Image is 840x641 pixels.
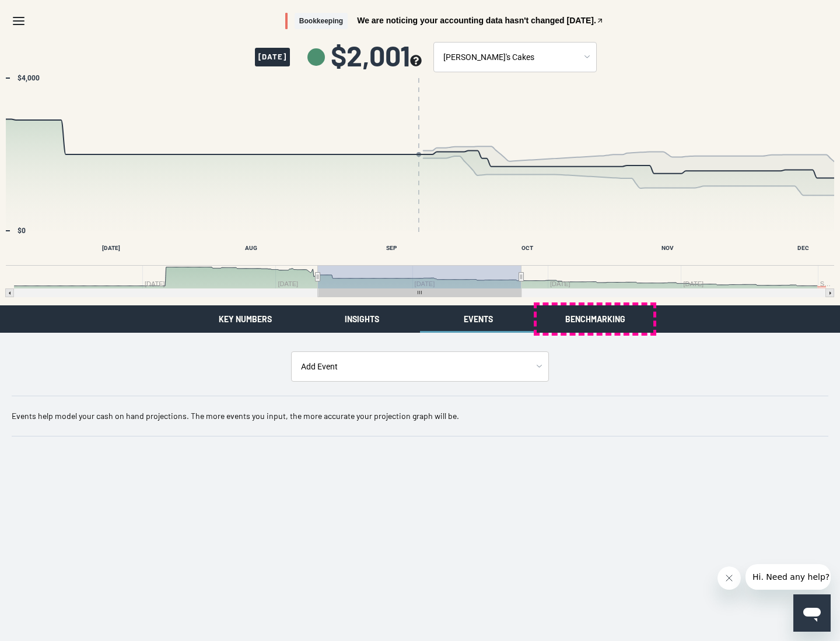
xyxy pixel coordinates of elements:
span: $2,001 [331,41,422,69]
text: $0 [17,227,26,235]
text: DEC [797,245,809,251]
button: Insights [303,305,420,333]
button: Key Numbers [187,305,303,333]
text: SEP [386,245,397,251]
svg: Menu [12,14,26,28]
text: S… [820,280,831,287]
span: [DATE] [255,48,290,66]
text: OCT [521,245,533,251]
p: Events help model your cash on hand projections. The more events you input, the more accurate you... [12,410,828,422]
button: BookkeepingWe are noticing your accounting data hasn't changed [DATE]. [285,13,604,30]
button: Benchmarking [537,305,653,333]
text: $4,000 [17,74,40,82]
iframe: Button to launch messaging window [793,594,831,632]
button: see more about your cashflow projection [410,55,422,68]
text: NOV [661,245,674,251]
button: Events [420,305,537,333]
text: [DATE] [102,245,120,251]
iframe: Close message [717,566,741,590]
iframe: Message from company [745,564,831,590]
span: Bookkeeping [295,13,348,30]
text: AUG [245,245,257,251]
span: We are noticing your accounting data hasn't changed [DATE]. [357,16,596,24]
